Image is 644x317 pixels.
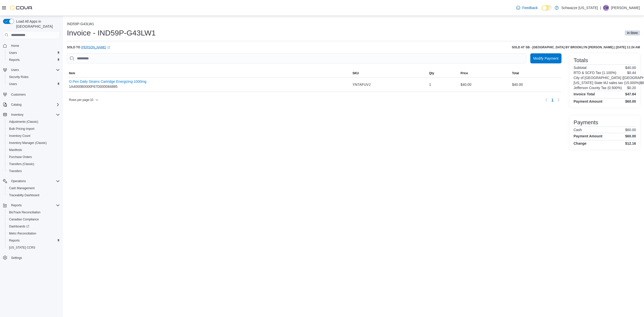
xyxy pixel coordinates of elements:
[7,192,60,198] span: Traceabilty Dashboard
[9,127,34,131] span: Bulk Pricing Import
[9,231,36,235] span: Metrc Reconciliation
[5,153,62,161] button: Purchase Orders
[9,43,60,49] span: Home
[7,237,60,244] span: Reports
[9,246,35,250] span: [US_STATE] CCRS
[81,45,110,49] a: [PERSON_NAME]External link
[533,56,558,61] span: Modify Payment
[11,113,23,117] span: Inventory
[3,40,60,274] nav: Complex example
[1,91,62,98] button: Customers
[7,81,19,87] a: Users
[5,118,62,125] button: Adjustments (Classic)
[427,69,459,77] button: Qty
[7,230,60,236] span: Metrc Reconciliation
[5,185,62,192] button: Cash Management
[543,96,561,104] nav: Pagination for table: MemoryTable from EuiInMemoryTable
[7,119,60,125] span: Adjustments (Classic)
[9,202,24,208] button: Reports
[67,97,100,103] button: Rows per page:10
[9,102,60,108] span: Catalog
[5,209,62,216] button: BioTrack Reconciliation
[5,223,62,230] a: Dashboards
[530,53,561,63] button: Modify Payment
[9,112,25,118] button: Inventory
[9,178,60,184] span: Operations
[9,178,28,184] button: Operations
[7,133,32,139] a: Inventory Count
[5,132,62,139] button: Inventory Count
[510,80,561,90] div: $40.00
[9,186,34,190] span: Cash Management
[7,74,30,80] a: Security Roles
[1,42,62,49] button: Home
[5,216,62,223] button: Canadian Compliance
[603,5,609,11] span: CW
[1,254,62,261] button: Settings
[574,120,598,126] h3: Payments
[5,192,62,199] button: Traceabilty Dashboard
[7,154,60,160] span: Purchase Orders
[10,5,33,10] img: Cova
[9,162,34,166] span: Transfers (Classic)
[7,140,49,146] a: Inventory Manager (Classic)
[67,22,640,27] nav: An example of EuiBreadcrumbs
[7,50,19,56] a: Users
[7,209,43,215] a: BioTrack Reconciliation
[1,101,62,108] button: Catalog
[574,81,640,85] h6: [US_STATE] State MJ sales tax (15.000%)
[7,230,38,236] a: Metrc Reconciliation
[7,126,36,132] a: Bulk Pricing Import
[459,69,510,77] button: Price
[7,237,22,244] a: Reports
[9,82,17,86] span: Users
[7,209,60,215] span: BioTrack Reconciliation
[14,19,60,29] span: Load All Apps in [GEOGRAPHIC_DATA]
[7,126,60,132] span: Bulk Pricing Import
[512,71,519,75] span: Total
[7,119,40,125] a: Adjustments (Classic)
[9,255,60,261] span: Settings
[5,125,62,132] button: Bulk Pricing Import
[9,112,60,118] span: Inventory
[5,230,62,237] button: Metrc Reconciliation
[9,210,41,214] span: BioTrack Reconciliation
[7,161,36,167] a: Transfers (Classic)
[7,168,24,174] a: Transfers
[9,58,20,62] span: Reports
[514,3,540,13] a: Feedback
[574,57,588,63] h3: Totals
[7,161,60,167] span: Transfers (Classic)
[7,245,60,251] span: Washington CCRS
[7,168,60,174] span: Transfers
[5,56,62,63] button: Reports
[67,69,350,77] button: Item
[9,239,20,243] span: Reports
[9,67,60,73] span: Users
[574,134,602,138] h4: Payment Amount
[69,80,146,90] div: 1A4000B0000F67D000084885
[11,93,26,97] span: Customers
[7,57,60,63] span: Reports
[5,244,62,251] button: [US_STATE] CCRS
[69,80,146,84] button: O.Pen Daily Strains Cartridge Energizing 1000mg
[461,71,468,75] span: Price
[9,224,29,228] span: Dashboards
[611,5,640,11] p: [PERSON_NAME]
[561,5,598,11] p: Schwazze [US_STATE]
[625,128,636,132] p: $60.00
[7,216,60,222] span: Canadian Compliance
[5,49,62,56] button: Users
[542,5,552,11] input: Dark Mode
[7,133,60,139] span: Inventory Count
[574,99,602,103] h4: Payment Amount
[352,71,359,75] span: SKU
[7,223,31,229] a: Dashboards
[7,154,34,160] a: Purchase Orders
[9,92,28,98] a: Customers
[459,80,510,90] div: $40.00
[549,96,555,104] ul: Pagination for table: MemoryTable from EuiInMemoryTable
[7,245,37,251] a: [US_STATE] CCRS
[11,68,19,72] span: Users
